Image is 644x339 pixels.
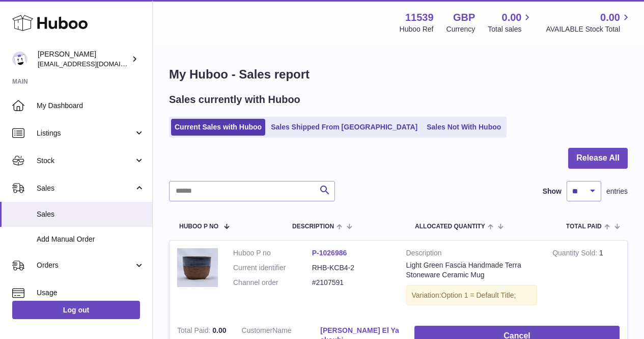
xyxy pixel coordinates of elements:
dd: #2107591 [312,278,391,288]
span: 0.00 [212,326,226,334]
a: P-1026986 [312,249,347,257]
span: Total sales [488,24,533,34]
span: Sales [37,184,134,193]
strong: GBP [453,11,475,24]
span: [EMAIL_ADDRESS][DOMAIN_NAME] [38,60,150,68]
dt: Huboo P no [233,248,312,258]
div: Huboo Ref [400,24,434,34]
a: 0.00 AVAILABLE Stock Total [546,11,632,34]
button: Release All [568,148,628,169]
div: Currency [446,24,475,34]
strong: 11539 [405,11,434,24]
a: Current Sales with Huboo [171,119,265,136]
td: 1 [545,241,627,319]
dd: RHB-KCB4-2 [312,263,391,273]
h1: My Huboo - Sales report [169,66,628,83]
span: 0.00 [600,11,620,24]
strong: Total Paid [177,326,212,337]
div: Light Green Fascia Handmade Terra Stoneware Ceramic Mug [406,260,538,280]
img: alperaslan1535@gmail.com [12,51,27,67]
span: Stock [37,156,134,166]
span: Add Manual Order [37,234,145,244]
span: Huboo P no [179,223,218,230]
span: ALLOCATED Quantity [415,223,485,230]
span: 0.00 [502,11,522,24]
span: My Dashboard [37,101,145,111]
a: Log out [12,301,140,319]
span: Orders [37,260,134,270]
div: [PERSON_NAME] [38,49,129,69]
span: Description [292,223,334,230]
span: entries [606,187,628,196]
dt: Current identifier [233,263,312,273]
span: Option 1 = Default Title; [441,291,516,299]
span: Customer [242,326,273,334]
span: Sales [37,210,145,219]
a: Sales Not With Huboo [423,119,505,136]
strong: Description [406,248,538,260]
h2: Sales currently with Huboo [169,93,300,107]
span: Listings [37,128,134,138]
a: Sales Shipped From [GEOGRAPHIC_DATA] [267,119,421,136]
strong: Quantity Sold [552,249,599,259]
label: Show [543,187,562,196]
div: Variation: [406,285,538,306]
img: RHB-KCB4-10.png [177,248,218,287]
a: 0.00 Total sales [488,11,533,34]
span: Total paid [566,223,602,230]
span: AVAILABLE Stock Total [546,24,632,34]
dt: Channel order [233,278,312,288]
span: Usage [37,288,145,298]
